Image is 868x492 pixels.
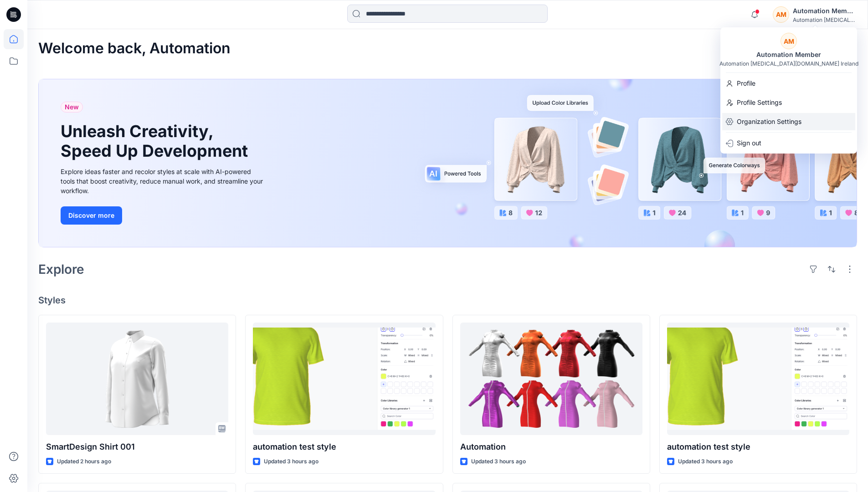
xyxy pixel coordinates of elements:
[678,457,733,466] p: Updated 3 hours ago
[253,323,435,435] a: automation test style
[61,167,266,195] div: Explore ideas faster and recolor styles at scale with AI-powered tools that boost creativity, red...
[737,75,755,92] p: Profile
[65,102,79,113] span: New
[471,457,526,466] p: Updated 3 hours ago
[737,94,782,111] p: Profile Settings
[737,134,761,152] p: Sign out
[719,60,858,67] div: Automation [MEDICAL_DATA][DOMAIN_NAME] Ireland
[460,323,642,435] a: Automation
[781,33,797,49] div: AM
[751,49,827,60] div: Automation Member
[720,113,857,130] a: Organization Settings
[737,113,801,130] p: Organization Settings
[61,206,266,225] a: Discover more
[253,441,435,453] p: automation test style
[460,441,642,453] p: Automation
[57,457,111,466] p: Updated 2 hours ago
[46,323,228,435] a: SmartDesign Shirt 001
[667,441,849,453] p: automation test style
[793,5,857,16] div: Automation Member
[38,262,84,277] h2: Explore
[46,441,228,453] p: SmartDesign Shirt 001
[793,16,857,23] div: Automation [MEDICAL_DATA]...
[61,122,252,161] h1: Unleash Creativity, Speed Up Development
[264,457,318,466] p: Updated 3 hours ago
[773,6,789,23] div: AM
[38,40,231,57] h2: Welcome back, Automation
[61,206,122,225] button: Discover more
[667,323,849,435] a: automation test style
[720,94,857,111] a: Profile Settings
[38,295,857,306] h4: Styles
[720,75,857,92] a: Profile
